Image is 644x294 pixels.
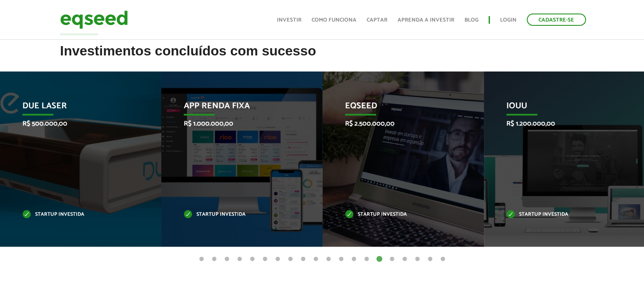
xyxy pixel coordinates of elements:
a: Como funciona [312,17,357,23]
button: 19 of 20 [426,255,434,264]
a: Cadastre-se [527,14,586,26]
button: 12 of 20 [337,255,345,264]
p: Startup investida [345,212,449,217]
button: 1 of 20 [197,255,206,264]
button: 3 of 20 [223,255,231,264]
button: 4 of 20 [235,255,244,264]
a: Investir [277,17,301,23]
button: 10 of 20 [312,255,320,264]
a: Captar [367,17,387,23]
p: Startup investida [506,212,611,217]
button: 7 of 20 [274,255,282,264]
button: 9 of 20 [299,255,307,264]
button: 18 of 20 [413,255,422,264]
button: 15 of 20 [375,255,384,264]
button: 13 of 20 [350,255,358,264]
a: Aprenda a investir [398,17,454,23]
p: R$ 1.000.000,00 [184,120,288,128]
img: EqSeed [60,8,128,31]
button: 16 of 20 [388,255,396,264]
button: 11 of 20 [324,255,333,264]
p: Startup investida [184,212,288,217]
button: 20 of 20 [439,255,447,264]
h2: Investimentos concluídos com sucesso [60,44,584,71]
p: App Renda Fixa [184,101,288,115]
p: IOUU [506,101,611,115]
p: R$ 500.000,00 [22,120,127,128]
button: 14 of 20 [362,255,371,264]
p: R$ 2.500.000,00 [345,120,449,128]
button: 6 of 20 [261,255,269,264]
p: Due Laser [22,101,127,115]
button: 5 of 20 [248,255,257,264]
button: 2 of 20 [210,255,218,264]
button: 17 of 20 [401,255,409,264]
button: 8 of 20 [286,255,295,264]
p: Startup investida [22,212,127,217]
p: R$ 1.200.000,00 [506,120,611,128]
p: EqSeed [345,101,449,115]
a: Login [500,17,517,23]
a: Blog [464,17,478,23]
